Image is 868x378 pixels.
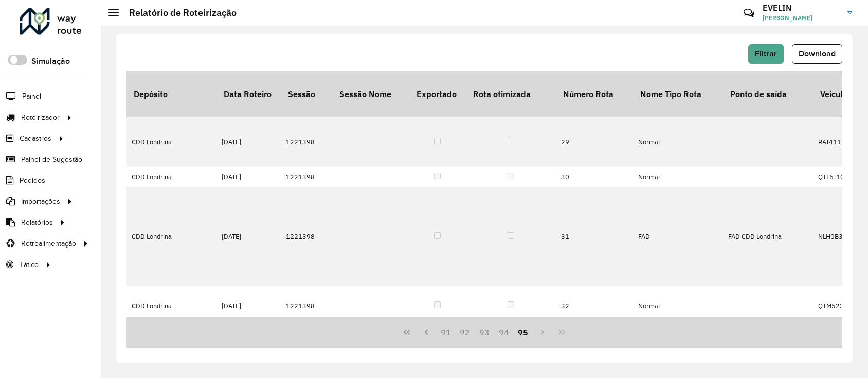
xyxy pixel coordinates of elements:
[813,286,864,326] td: QTM5230
[281,71,332,117] th: Sessão
[216,71,281,117] th: Data Roteiro
[792,44,842,64] button: Download
[20,175,45,186] span: Pedidos
[216,187,281,286] td: [DATE]
[633,117,723,167] td: Normal
[723,187,813,286] td: FAD CDD Londrina
[216,117,281,167] td: [DATE]
[556,117,633,167] td: 29
[556,71,633,117] th: Número Rota
[216,286,281,326] td: [DATE]
[397,323,417,342] button: First Page
[281,187,332,286] td: 1221398
[216,167,281,187] td: [DATE]
[20,259,39,270] span: Tático
[126,71,216,117] th: Depósito
[126,167,216,187] td: CDD Londrina
[633,187,723,286] td: FAD
[556,167,633,187] td: 30
[466,71,556,117] th: Rota otimizada
[738,2,760,24] a: Contato Rápido
[281,117,332,167] td: 1221398
[281,167,332,187] td: 1221398
[455,323,475,342] button: 92
[31,55,70,67] label: Simulação
[813,71,864,117] th: Veículo
[21,217,53,228] span: Relatórios
[21,112,60,123] span: Roteirizador
[723,71,813,117] th: Ponto de saída
[119,7,237,18] h2: Relatório de Roteirização
[556,187,633,286] td: 31
[126,117,216,167] td: CDD Londrina
[21,238,76,249] span: Retroalimentação
[281,286,332,326] td: 1221398
[417,323,436,342] button: Previous Page
[813,187,864,286] td: NLH0B39
[494,323,514,342] button: 94
[763,13,840,23] span: [PERSON_NAME]
[475,323,494,342] button: 93
[21,154,82,165] span: Painel de Sugestão
[126,286,216,326] td: CDD Londrina
[633,286,723,326] td: Normal
[20,133,51,144] span: Cadastros
[332,71,409,117] th: Sessão Nome
[633,71,723,117] th: Nome Tipo Rota
[813,117,864,167] td: RAI4117
[22,91,41,102] span: Painel
[763,3,840,13] h3: EVELIN
[633,167,723,187] td: Normal
[514,323,533,342] button: 95
[813,167,864,187] td: QTL6I10
[409,71,466,117] th: Exportado
[436,323,456,342] button: 91
[799,49,836,58] span: Download
[556,286,633,326] td: 32
[755,49,777,58] span: Filtrar
[126,187,216,286] td: CDD Londrina
[748,44,784,64] button: Filtrar
[21,196,60,207] span: Importações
